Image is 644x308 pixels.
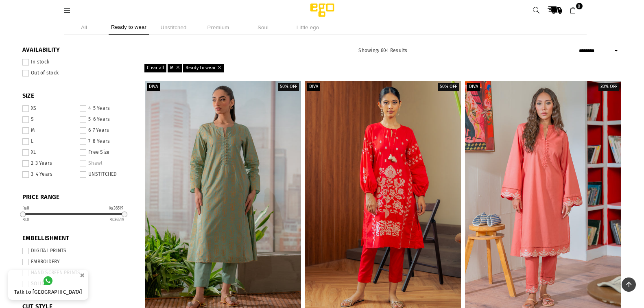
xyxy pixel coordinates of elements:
[22,206,30,210] div: ₨0
[22,92,132,100] span: SIZE
[153,20,194,35] li: Unstitched
[109,206,123,210] div: ₨36519
[22,46,132,54] span: Availability
[198,20,239,35] li: Premium
[147,83,160,91] label: Diva
[80,116,132,123] label: 5-6 Years
[576,3,583,9] span: 0
[80,127,132,134] label: 6-7 Years
[22,149,75,156] label: XL
[22,70,132,76] label: Out of stock
[22,193,132,201] span: PRICE RANGE
[22,127,75,134] label: M
[80,171,132,178] label: UNSTITCHED
[22,138,75,145] label: L
[278,83,299,91] label: 50% off
[183,64,224,72] a: Ready to wear
[358,48,407,53] span: Showing: 604 Results
[438,83,459,91] label: 50% off
[8,270,88,300] a: Talk to [GEOGRAPHIC_DATA]
[80,138,132,145] label: 7-8 Years
[80,149,132,156] label: Free Size
[307,83,320,91] label: Diva
[80,160,132,167] label: Shawl
[60,7,75,13] a: Menu
[22,217,30,222] ins: 0
[566,3,581,17] a: 0
[243,20,284,35] li: Soul
[77,269,87,282] button: ×
[22,259,132,265] label: EMBROIDERY
[22,234,132,242] span: EMBELLISHMENT
[288,20,328,35] li: Little ego
[288,2,357,18] img: Ego
[64,20,105,35] li: All
[22,171,75,178] label: 3-4 Years
[109,217,124,222] ins: 36519
[22,248,132,254] label: DIGITAL PRINTS
[109,20,149,35] li: Ready to wear
[529,3,544,17] a: Search
[467,83,480,91] label: Diva
[22,116,75,123] label: S
[168,64,182,72] a: M
[22,160,75,167] label: 2-3 Years
[22,105,75,112] label: XS
[22,59,132,66] label: In stock
[144,64,166,72] a: Clear all
[80,105,132,112] label: 4-5 Years
[598,83,619,91] label: 30% off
